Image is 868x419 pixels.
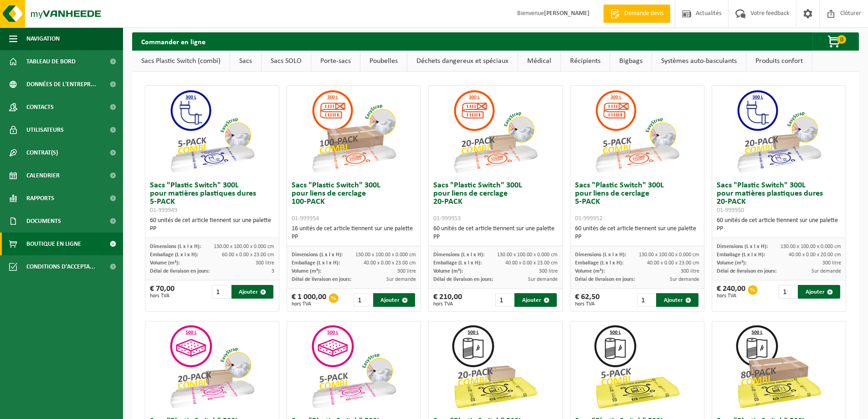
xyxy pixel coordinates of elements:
input: 1 [495,293,514,307]
span: Contacts [26,96,54,119]
img: 01-999952 [591,86,683,177]
span: 130.00 x 100.00 x 0.000 cm [214,244,274,249]
a: Poubelles [360,51,407,72]
img: 01-999968 [733,321,824,413]
span: Dimensions (L x l x H): [292,252,343,258]
input: 1 [637,293,655,307]
span: Volume (m³): [717,260,746,266]
span: Volume (m³): [292,269,321,274]
a: Sacs SOLO [262,51,311,72]
span: Volume (m³): [150,260,180,266]
img: 01-999964 [450,321,541,413]
div: € 240,00 [717,285,745,299]
div: PP [575,233,699,241]
span: Calendrier [26,164,60,187]
button: Ajouter [514,293,557,307]
a: Produits confort [746,51,812,72]
div: PP [292,233,416,241]
span: 40.00 x 0.00 x 23.00 cm [647,260,699,266]
span: 300 litre [681,269,699,274]
a: Bigbags [610,51,652,72]
div: PP [717,225,841,233]
span: Sur demande [812,269,841,274]
a: Sacs [230,51,261,72]
span: Emballage (L x l x H): [433,260,482,266]
span: Délai de livraison en jours: [150,269,210,274]
span: 300 litre [256,260,274,266]
input: 1 [779,285,797,299]
span: hors TVA [292,301,326,307]
span: Emballage (L x l x H): [575,260,623,266]
span: 130.00 x 100.00 x 0.000 cm [639,252,699,258]
img: 01-999954 [308,86,399,177]
span: Sur demande [670,277,699,282]
span: Navigation [26,27,60,50]
div: 60 unités de cet article tiennent sur une palette [150,217,274,233]
h3: Sacs "Plastic Switch" 300L pour liens de cerclage 20-PACK [433,181,558,222]
span: Sur demande [386,277,416,282]
div: 60 unités de cet article tiennent sur une palette [433,225,558,241]
span: 130.00 x 100.00 x 0.000 cm [497,252,558,258]
div: € 62,50 [575,293,600,307]
span: Délai de livraison en jours: [717,269,776,274]
h3: Sacs "Plastic Switch" 300L pour liens de cerclage 100-PACK [292,181,416,222]
span: Délai de livraison en jours: [575,277,635,282]
a: Récipients [561,51,610,72]
span: 01-999952 [575,215,602,222]
span: 3 [272,269,274,274]
span: Dimensions (L x l x H): [150,244,201,249]
span: Délai de livraison en jours: [433,277,493,282]
span: Volume (m³): [433,269,463,274]
span: 130.00 x 100.00 x 0.000 cm [781,244,841,249]
button: Ajouter [231,285,274,299]
span: Volume (m³): [575,269,605,274]
h3: Sacs "Plastic Switch" 300L pour matières plastiques dures 20-PACK [717,181,841,214]
div: PP [433,233,558,241]
span: Contrat(s) [26,141,58,164]
span: Conditions d'accepta... [26,255,95,278]
div: € 210,00 [433,293,462,307]
span: Boutique en ligne [26,233,81,255]
span: hors TVA [150,293,175,299]
span: 300 litre [822,260,841,266]
h2: Commander en ligne [132,32,215,50]
span: Délai de livraison en jours: [292,277,351,282]
span: Emballage (L x l x H): [292,260,340,266]
span: 300 litre [397,269,416,274]
h3: Sacs "Plastic Switch" 300L pour matières plastiques dures 5-PACK [150,181,274,214]
span: Dimensions (L x l x H): [575,252,626,258]
span: Sur demande [528,277,558,282]
span: Demande devis [622,9,666,18]
div: € 1 000,00 [292,293,326,307]
button: 0 [812,32,858,51]
span: Rapports [26,187,54,210]
span: hors TVA [575,301,600,307]
div: 16 unités de cet article tiennent sur une palette [292,225,416,241]
img: 01-999950 [733,86,824,177]
button: Ajouter [373,293,416,307]
span: Emballage (L x l x H): [717,252,765,258]
a: Systèmes auto-basculants [652,51,746,72]
span: hors TVA [717,293,745,299]
span: 01-999954 [292,215,319,222]
span: Données de l'entrepr... [26,73,96,96]
span: 01-999949 [150,207,177,214]
span: 0 [837,35,846,44]
span: Dimensions (L x l x H): [717,244,768,249]
a: Médical [518,51,560,72]
span: 40.00 x 0.00 x 23.00 cm [364,260,416,266]
span: 40.00 x 0.00 x 20.00 cm [789,252,841,258]
span: 130.00 x 100.00 x 0.000 cm [355,252,416,258]
img: 01-999955 [308,321,399,413]
span: Documents [26,210,61,233]
span: Tableau de bord [26,50,76,73]
strong: [PERSON_NAME] [544,10,590,17]
h3: Sacs "Plastic Switch" 300L pour liens de cerclage 5-PACK [575,181,699,222]
span: Emballage (L x l x H): [150,252,198,258]
div: € 70,00 [150,285,175,299]
img: 01-999949 [166,86,257,177]
a: Porte-sacs [311,51,360,72]
input: 1 [354,293,372,307]
img: 01-999963 [591,321,683,413]
a: Déchets dangereux et spéciaux [407,51,518,72]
